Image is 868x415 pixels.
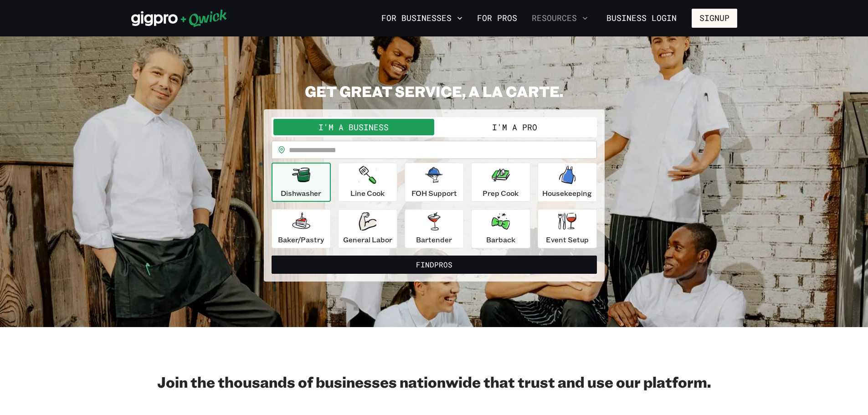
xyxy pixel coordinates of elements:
button: I'm a Business [273,119,434,135]
button: Barback [471,209,530,248]
p: Prep Cook [483,188,519,199]
a: Business Login [599,9,684,28]
button: General Labor [338,209,397,248]
button: Bartender [405,209,464,248]
a: For Pros [473,10,521,26]
button: For Businesses [378,10,466,26]
button: Baker/Pastry [272,209,331,248]
p: Line Cook [350,188,385,199]
p: Dishwasher [281,188,321,199]
button: Resources [528,10,591,26]
button: Housekeeping [538,163,597,202]
h2: Join the thousands of businesses nationwide that trust and use our platform. [131,373,737,391]
button: Line Cook [338,163,397,202]
button: FOH Support [405,163,464,202]
p: Event Setup [546,234,589,245]
h2: GET GREAT SERVICE, A LA CARTE. [264,82,605,100]
p: FOH Support [411,188,457,199]
button: Prep Cook [471,163,530,202]
button: FindPros [272,256,597,274]
p: Bartender [416,234,452,245]
p: General Labor [343,234,392,245]
p: Barback [486,234,515,245]
button: Dishwasher [272,163,331,202]
button: I'm a Pro [434,119,595,135]
p: Baker/Pastry [278,234,324,245]
button: Signup [692,9,737,28]
p: Housekeeping [542,188,592,199]
button: Event Setup [538,209,597,248]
